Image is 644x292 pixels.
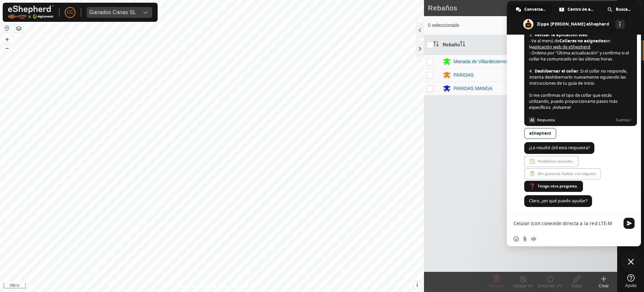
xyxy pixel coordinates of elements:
[616,4,631,14] span: Buscar en
[563,283,590,289] div: Editar
[568,4,594,14] span: Centro de ayuda
[529,68,632,86] span: : Si el collar no responde, intenta deshibernarlo nuevamente siguiendo las instrucciones de tu gu...
[177,283,216,289] a: Política de Privacidad
[625,284,637,288] span: Ayuda
[529,32,588,38] span: :
[8,5,54,19] img: Logo Gallagher
[67,9,73,16] span: CC
[453,85,492,92] div: PARIDAS MANGA
[514,220,620,226] textarea: Escribe aquí tu mensaje...
[3,24,11,32] button: Restablecer Mapa
[433,42,439,47] p-sorticon: Activar para ordenar
[535,32,587,38] span: Revisar la aplicación web
[529,198,587,204] span: Claro, ¿en qué puedo ayudar?
[524,128,556,139] a: eShepherd
[453,72,474,79] div: PARIDAS
[3,44,11,52] button: –
[453,58,509,65] div: Manada de Villardeciervos
[615,20,625,29] div: Más canales
[417,282,418,288] span: i
[621,252,641,272] div: Cerrar el chat
[531,236,536,242] span: Grabar mensaje de audio
[522,236,528,242] span: Enviar un archivo
[537,283,563,289] div: Encender VV
[532,44,590,50] a: aplicación web de eShepherd
[616,117,633,123] span: Fuentes
[489,284,503,288] span: Eliminar
[89,10,136,15] div: Ganados Canas SL
[87,7,139,18] span: Ganados Canas SL
[524,4,546,14] span: Conversación
[440,35,514,55] th: Rebaño
[3,35,11,43] button: +
[553,4,601,14] div: Centro de ayuda
[510,4,552,14] div: Conversación
[514,236,519,242] span: Insertar un emoji
[414,282,421,289] button: i
[590,283,617,289] div: Crear
[537,117,613,123] span: Respuesta
[139,7,152,18] div: dropdown trigger
[624,218,635,229] span: Enviar
[460,42,465,47] p-sorticon: Activar para ordenar
[618,272,644,290] a: Ayuda
[601,4,638,14] div: Buscar en
[15,25,23,33] button: Capas del Mapa
[529,145,590,151] span: ¿Le resultó útil esta respuesta?
[428,4,607,12] h2: Rebaños
[510,283,537,289] div: Apagar VV
[559,38,605,44] span: Collares no asignados
[529,117,535,123] span: AI
[224,283,247,289] a: Contáctenos
[535,68,578,74] span: Deshibernar el collar
[428,22,519,29] span: 0 seleccionado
